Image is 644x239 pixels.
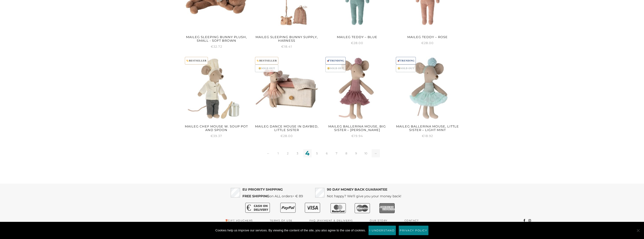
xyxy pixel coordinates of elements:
h2: Maileg Sleeping bunny plush, Small - Soft brown [184,34,249,44]
span: Cookies help us improve our services. By viewing the content of the site, you also agree to the u... [215,228,366,233]
span: 28.00 [281,134,293,138]
a: Our story [370,217,388,224]
a: Contact [404,217,419,224]
span: 19.94 [351,134,363,138]
a: ← [264,149,273,158]
span: € [281,45,284,48]
span: 4 [303,149,312,158]
img: 🎁 [225,219,228,222]
a: 1 [274,149,282,158]
a: 🏷️BESTSELLER😢SOLD OUTMaileg Dance Mouse In Daybed, Little Sister €28.00 [254,56,319,139]
h2: Maileg Ballerina mouse, Big sister – [PERSON_NAME] [325,123,390,133]
a: 6 [323,149,331,158]
span: 39.37 [211,134,222,138]
h2: Maileg Dance Mouse In Daybed, Little Sister [254,123,319,133]
a: 🚀TRENDING😢SOLD OUTMaileg Ballerina mouse, Little sister – Light mint €18.92 [395,56,460,139]
p: Not happy? We'll give you your money back! [327,186,402,199]
text: € [247,203,251,213]
a: 8 [342,149,351,158]
strong: EU PRIORITY SHIPPING FREE SHIPPING [243,187,283,198]
span: € [351,134,354,138]
span: € [422,134,425,138]
a: Политика за поверителност [398,225,429,235]
a: 10 [362,149,370,158]
h2: Maileg Teddy – Blue [325,34,390,40]
a: FAQ (Payment & Delivery) [310,217,353,224]
a: Terms of use [270,217,293,224]
h2: Maileg Sleeping bunny supply, Harness [254,34,319,44]
span: € [211,45,213,48]
a: 3 [294,149,302,158]
span: 28.00 [351,41,363,45]
span: € [351,41,354,45]
strong: 90 DAY MONEY BACK GUARANTEE [327,187,388,192]
a: 5 [313,149,321,158]
h2: Maileg Teddy – Rose [395,34,460,40]
span: 32.72 [211,45,222,48]
a: 7 [333,149,341,158]
a: 🏷️BESTSELLERMaileg Chef Mouse w. Soup Pot And Spoon €39.37 [184,56,249,139]
span: 18.92 [422,134,433,138]
span: 28.00 [421,41,434,45]
span: € [421,41,424,45]
span: No [636,228,640,233]
span: € [211,134,213,138]
p: on ALL orders> € 89 [243,186,303,199]
h2: Maileg Ballerina mouse, Little sister – Light mint [395,123,460,133]
a: 9 [352,149,360,158]
a: Gift vouchers [225,217,253,224]
a: 2 [284,149,292,158]
a: → [372,149,380,158]
span: € [281,134,283,138]
h2: Maileg Chef Mouse w. Soup Pot And Spoon [184,123,249,133]
a: 🚀TRENDING😢SOLD OUTMaileg Ballerina mouse, Big sister – [PERSON_NAME] €19.94 [325,56,390,139]
a: Разбрах [368,225,396,235]
span: 18.41 [281,45,292,48]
